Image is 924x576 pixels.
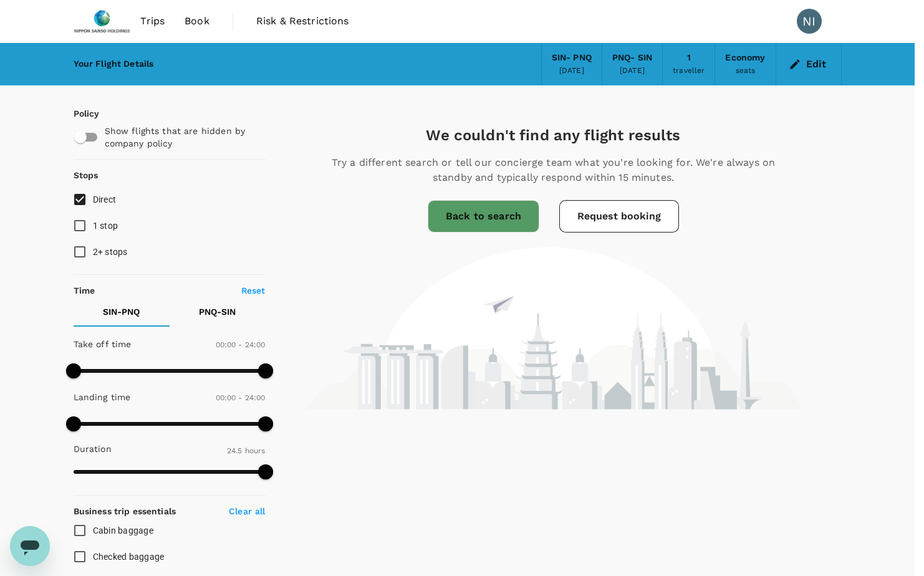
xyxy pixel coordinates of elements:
[317,155,791,185] p: Try a different search or tell our concierge team what you're looking for. We're always on standb...
[93,247,128,257] span: 2+ stops
[105,125,257,150] p: Show flights that are hidden by company policy
[552,51,592,65] div: SIN - PNQ
[559,200,679,233] button: Request booking
[559,65,584,77] div: [DATE]
[93,221,118,231] span: 1 stop
[74,506,176,516] strong: Business trip essentials
[428,200,539,233] a: Back to search
[74,443,112,455] p: Duration
[687,51,691,65] div: 1
[140,14,165,29] span: Trips
[74,7,131,35] img: Nippon Sanso Holdings Singapore Pte Ltd
[93,552,165,562] span: Checked baggage
[725,51,765,65] div: Economy
[74,107,85,120] p: Policy
[304,247,803,410] img: no-flight-found
[74,338,132,350] p: Take off time
[74,57,154,71] div: Your Flight Details
[612,51,652,65] div: PNQ - SIN
[185,14,209,29] span: Book
[317,125,791,145] h5: We couldn't find any flight results
[74,284,95,297] p: Time
[241,284,266,297] p: Reset
[103,305,140,318] p: SIN - PNQ
[199,305,236,318] p: PNQ - SIN
[10,526,50,566] iframe: Button to launch messaging window
[227,446,266,455] span: 24.5 hours
[216,393,266,402] span: 00:00 - 24:00
[673,65,705,77] div: traveller
[797,9,822,34] div: NI
[229,505,265,517] p: Clear all
[736,65,756,77] div: seats
[216,340,266,349] span: 00:00 - 24:00
[786,54,831,74] button: Edit
[620,65,645,77] div: [DATE]
[74,391,131,403] p: Landing time
[93,526,153,535] span: Cabin baggage
[256,14,349,29] span: Risk & Restrictions
[74,170,99,180] strong: Stops
[93,194,117,204] span: Direct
